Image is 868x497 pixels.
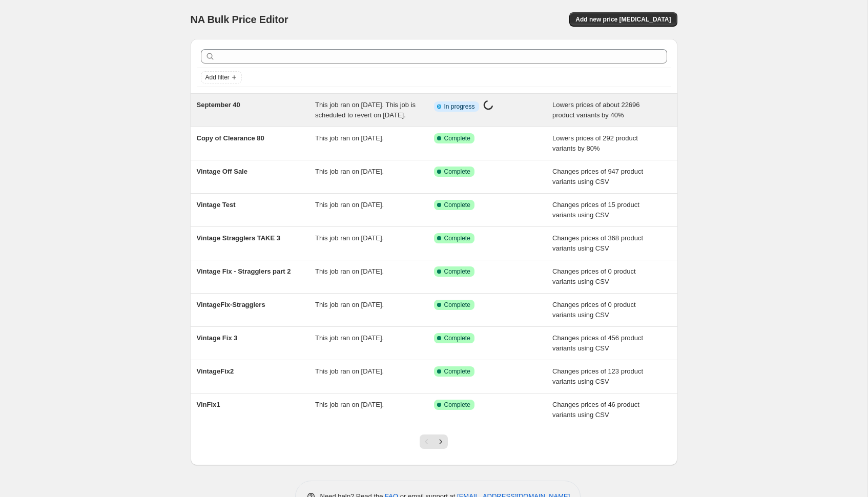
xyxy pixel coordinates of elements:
span: This job ran on [DATE]. [315,267,384,275]
nav: Pagination [420,434,448,449]
span: This job ran on [DATE]. This job is scheduled to revert on [DATE]. [315,101,416,119]
span: Complete [444,301,470,309]
span: Lowers prices of about 22696 product variants by 40% [552,101,640,119]
span: Vintage Fix - Stragglers part 2 [197,267,291,275]
span: This job ran on [DATE]. [315,367,384,375]
span: Complete [444,367,470,376]
span: VinFix1 [197,401,220,408]
span: Vintage Off Sale [197,168,247,175]
span: Complete [444,168,470,176]
span: VintageFix2 [197,367,234,375]
span: Complete [444,401,470,409]
button: Next [433,434,448,449]
span: Changes prices of 456 product variants using CSV [552,334,643,352]
span: Complete [444,201,470,209]
span: This job ran on [DATE]. [315,301,384,308]
span: Add new price [MEDICAL_DATA] [575,15,671,24]
span: Changes prices of 0 product variants using CSV [552,301,636,319]
span: Changes prices of 123 product variants using CSV [552,367,643,385]
span: This job ran on [DATE]. [315,134,384,142]
span: Changes prices of 368 product variants using CSV [552,234,643,252]
span: September 40 [197,101,240,109]
span: Vintage Fix 3 [197,334,238,342]
button: Add filter [201,71,242,84]
span: Complete [444,334,470,342]
span: NA Bulk Price Editor [191,14,288,25]
span: Changes prices of 0 product variants using CSV [552,267,636,285]
span: In progress [444,102,475,111]
span: Lowers prices of 292 product variants by 80% [552,134,638,152]
span: Changes prices of 947 product variants using CSV [552,168,643,185]
span: Complete [444,267,470,276]
span: Changes prices of 46 product variants using CSV [552,401,639,419]
span: Add filter [205,73,230,81]
button: Add new price [MEDICAL_DATA] [569,12,677,27]
span: Vintage Test [197,201,236,209]
span: This job ran on [DATE]. [315,201,384,209]
span: VintageFix-Stragglers [197,301,265,308]
span: This job ran on [DATE]. [315,234,384,242]
span: This job ran on [DATE]. [315,401,384,408]
span: Vintage Stragglers TAKE 3 [197,234,281,242]
span: Changes prices of 15 product variants using CSV [552,201,639,219]
span: This job ran on [DATE]. [315,168,384,175]
span: Complete [444,234,470,242]
span: Complete [444,134,470,142]
span: This job ran on [DATE]. [315,334,384,342]
span: Copy of Clearance 80 [197,134,264,142]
